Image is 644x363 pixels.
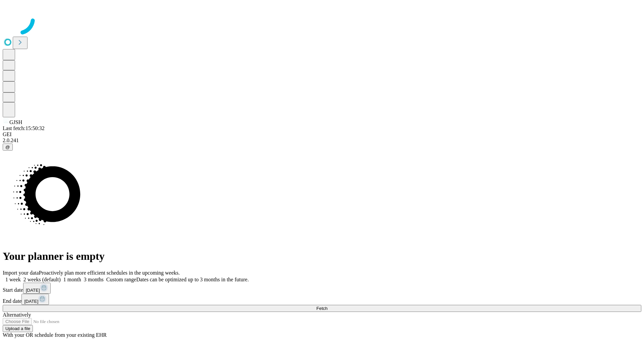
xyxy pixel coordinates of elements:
[84,277,104,282] span: 3 months
[106,277,136,282] span: Custom range
[316,306,327,311] span: Fetch
[3,294,641,305] div: End date
[3,305,641,312] button: Fetch
[3,137,641,144] div: 2.0.241
[5,277,21,282] span: 1 week
[3,131,641,137] div: GEI
[26,288,40,293] span: [DATE]
[39,270,180,276] span: Proactively plan more efficient schedules in the upcoming weeks.
[21,294,49,305] button: [DATE]
[3,325,33,332] button: Upload a file
[5,145,10,150] span: @
[136,277,249,282] span: Dates can be optimized up to 3 months in the future.
[3,125,45,131] span: Last fetch: 15:50:32
[23,283,51,294] button: [DATE]
[3,270,39,276] span: Import your data
[9,119,22,125] span: GJSH
[63,277,81,282] span: 1 month
[24,299,38,304] span: [DATE]
[3,250,641,263] h1: Your planner is empty
[3,144,13,151] button: @
[23,277,61,282] span: 2 weeks (default)
[3,312,31,318] span: Alternatively
[3,332,107,338] span: With your OR schedule from your existing EHR
[3,283,641,294] div: Start date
